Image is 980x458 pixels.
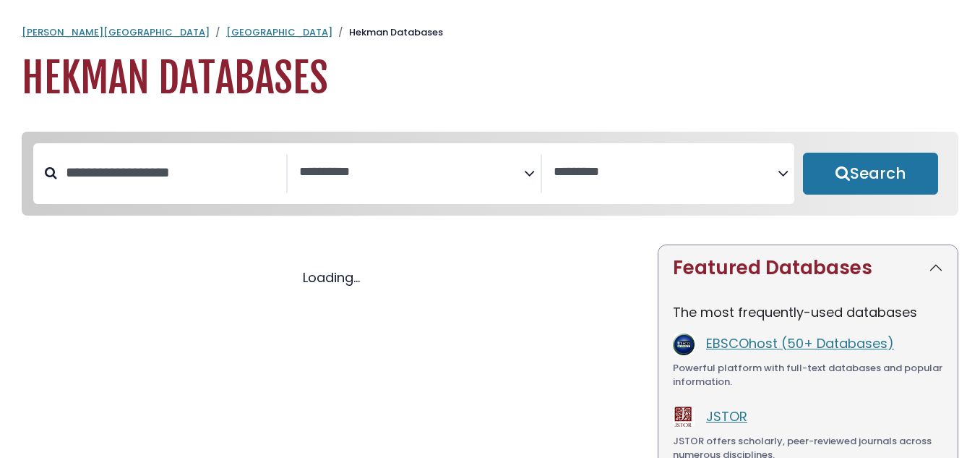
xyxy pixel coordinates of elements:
h1: Hekman Databases [22,54,958,103]
p: The most frequently-used databases [673,302,943,322]
nav: Search filters [22,132,958,216]
textarea: Search [554,165,778,180]
li: Hekman Databases [332,25,443,40]
div: Loading... [22,268,640,287]
a: [PERSON_NAME][GEOGRAPHIC_DATA] [22,25,210,39]
nav: breadcrumb [22,25,958,40]
a: [GEOGRAPHIC_DATA] [226,25,332,39]
div: Powerful platform with full-text databases and popular information. [673,361,943,389]
button: Submit for Search Results [803,153,938,195]
a: JSTOR [706,407,747,425]
textarea: Search [299,165,524,180]
input: Search database by title or keyword [57,161,286,185]
a: EBSCOhost (50+ Databases) [706,334,894,352]
button: Featured Databases [658,245,958,291]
